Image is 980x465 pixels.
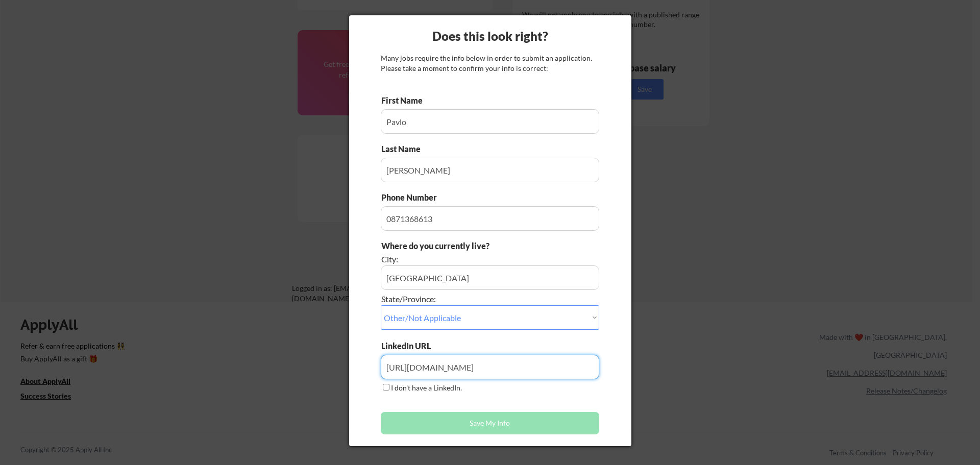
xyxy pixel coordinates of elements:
div: Phone Number [381,192,443,203]
input: e.g. Los Angeles [381,265,599,290]
input: Type here... [381,355,599,379]
input: Type here... [381,158,599,182]
div: City: [381,254,542,265]
div: Last Name [381,143,431,155]
div: First Name [381,95,431,106]
input: Type here... [381,206,599,231]
label: I don't have a LinkedIn. [391,383,462,392]
div: Many jobs require the info below in order to submit an application. Please take a moment to confi... [381,53,599,73]
button: Save My Info [381,412,599,434]
div: Does this look right? [349,28,631,45]
input: Type here... [381,109,599,134]
div: LinkedIn URL [381,340,457,352]
div: Where do you currently live? [381,240,542,252]
div: State/Province: [381,293,542,305]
